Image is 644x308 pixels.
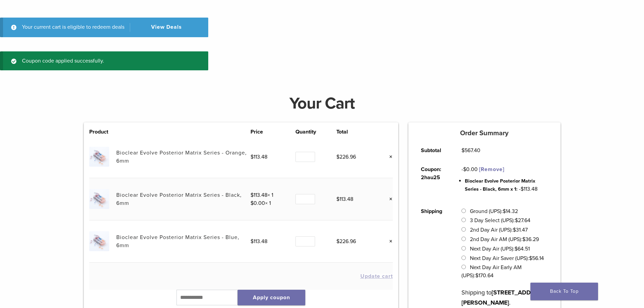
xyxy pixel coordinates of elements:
[515,245,530,252] bdi: 64.51
[79,95,566,112] h1: Your Cart
[116,149,247,164] a: Bioclear Evolve Posterior Matrix Series - Orange, 6mm
[130,23,197,32] a: View Deals
[475,272,478,279] span: $
[89,189,109,209] img: Bioclear Evolve Posterior Matrix Series - Black, 6mm
[461,289,547,306] strong: [STREET_ADDRESS][PERSON_NAME]
[461,147,464,154] span: $
[116,234,239,249] a: Bioclear Evolve Posterior Matrix Series - Blue, 6mm
[251,238,254,245] span: $
[515,217,518,224] span: $
[515,245,518,252] span: $
[522,236,525,243] span: $
[251,200,265,207] bdi: 0.00
[529,255,532,262] span: $
[116,192,242,207] a: Bioclear Evolve Posterior Matrix Series - Black, 6mm
[336,196,339,203] span: $
[251,128,295,136] th: Price
[251,200,271,207] span: × 1
[463,166,466,173] span: $
[89,147,109,167] img: Bioclear Evolve Posterior Matrix Series - Orange, 6mm
[515,217,530,224] bdi: 27.64
[513,227,528,233] bdi: 31.47
[336,153,339,160] span: $
[251,238,267,245] bdi: 113.48
[336,238,356,245] bdi: 226.96
[238,290,305,305] button: Apply coupon
[336,196,353,203] bdi: 113.48
[251,192,267,198] bdi: 113.48
[521,186,524,192] span: $
[522,236,539,243] bdi: 36.29
[461,264,521,279] label: Next Day Air Early AM (UPS):
[251,192,273,198] span: × 1
[89,128,116,136] th: Product
[384,195,393,204] a: Remove this item
[503,208,506,215] span: $
[463,166,478,173] span: 0.00
[295,128,336,136] th: Quantity
[519,186,538,192] span: - 113.48
[454,160,555,202] td: -
[89,231,109,251] img: Bioclear Evolve Posterior Matrix Series - Blue, 6mm
[470,227,528,233] label: 2nd Day Air (UPS):
[251,153,254,160] span: $
[470,236,539,243] label: 2nd Day Air AM (UPS):
[413,160,454,202] th: Coupon: 2hau25
[465,178,535,192] span: Bioclear Evolve Posterior Matrix Series - Black, 6mm x 1:
[529,255,544,262] bdi: 56.14
[384,237,393,246] a: Remove this item
[336,128,375,136] th: Total
[413,141,454,160] th: Subtotal
[475,272,494,279] bdi: 170.64
[503,208,518,215] bdi: 14.32
[470,217,530,224] label: 3 Day Select (UPS):
[513,227,516,233] span: $
[470,208,518,215] label: Ground (UPS):
[336,238,339,245] span: $
[384,152,393,161] a: Remove this item
[461,287,548,308] p: Shipping to .
[336,153,356,160] bdi: 226.96
[479,166,504,173] a: Remove 2hau25 coupon
[251,153,267,160] bdi: 113.48
[461,147,480,154] bdi: 567.40
[470,255,544,262] label: Next Day Air Saver (UPS):
[408,129,560,137] h5: Order Summary
[530,283,598,300] a: Back To Top
[251,200,254,207] span: $
[251,192,254,198] span: $
[360,274,393,279] button: Update cart
[470,245,530,252] label: Next Day Air (UPS):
